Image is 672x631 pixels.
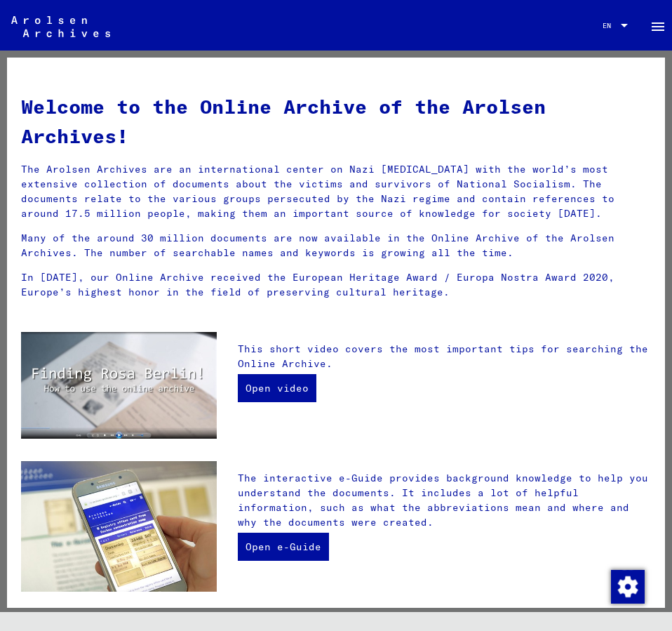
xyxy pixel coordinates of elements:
[238,374,316,402] a: Open video
[21,162,651,221] p: The Arolsen Archives are an international center on Nazi [MEDICAL_DATA] with the world’s most ext...
[611,570,645,604] img: Change consent
[610,569,644,603] div: Change consent
[650,18,666,35] mat-icon: Side nav toggle icon
[21,270,651,300] p: In [DATE], our Online Archive received the European Heritage Award / Europa Nostra Award 2020, Eu...
[21,332,217,439] img: video.jpg
[644,11,672,39] button: Toggle sidenav
[11,16,110,37] img: Arolsen_neg.svg
[603,22,618,29] span: EN
[238,533,329,561] a: Open e-Guide
[21,461,217,592] img: eguide.jpg
[21,92,651,151] h1: Welcome to the Online Archive of the Arolsen Archives!
[238,471,651,530] p: The interactive e-Guide provides background knowledge to help you understand the documents. It in...
[238,342,651,371] p: This short video covers the most important tips for searching the Online Archive.
[21,231,651,260] p: Many of the around 30 million documents are now available in the Online Archive of the Arolsen Ar...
